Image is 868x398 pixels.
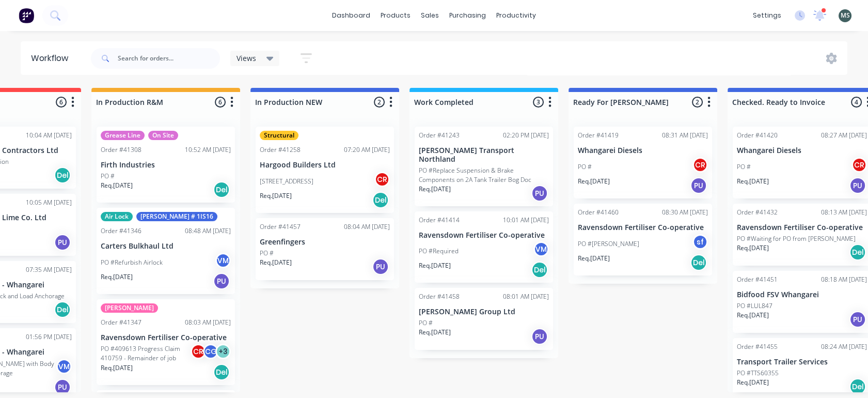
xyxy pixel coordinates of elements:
div: sf [692,234,708,250]
div: Order #41258 [260,145,301,155]
div: 08:01 AM [DATE] [503,292,549,301]
div: 07:20 AM [DATE] [344,145,390,155]
p: Req. [DATE] [737,177,769,186]
p: Ravensdown Fertiliser Co-operative [737,223,867,232]
div: Order #41419 [578,131,619,140]
p: Firth Industries [101,161,231,170]
p: PO #409613 Progress Claim 410759 - Remainder of job [101,344,191,363]
div: Order #41458 [419,292,460,301]
div: Order #41308 [101,145,141,155]
p: [PERSON_NAME] Group Ltd [419,308,549,316]
div: settings [748,8,786,23]
div: Order #41460 [578,208,619,217]
div: Order #41455 [737,342,778,351]
div: [PERSON_NAME] [101,303,158,313]
div: 10:52 AM [DATE] [185,145,231,155]
div: Order #41432 [737,208,778,217]
div: 08:13 AM [DATE] [821,208,867,217]
div: 08:30 AM [DATE] [662,208,708,217]
div: Del [849,378,866,395]
div: 10:05 AM [DATE] [26,198,72,207]
span: Views [236,53,256,64]
div: sales [416,8,444,23]
p: Greenfingers [260,238,390,247]
p: PO # [737,162,751,172]
p: Req. [DATE] [578,254,610,263]
p: PO # [260,249,274,258]
div: Del [213,181,230,198]
div: [PERSON_NAME]Order #4134708:03 AM [DATE]Ravensdown Fertiliser Co-operativePO #409613 Progress Cla... [97,299,235,386]
a: dashboard [327,8,375,23]
p: PO #Required [419,247,459,256]
p: Hargood Builders Ltd [260,161,390,170]
div: + 3 [215,344,231,359]
p: Whangarei Diesels [578,146,708,155]
p: [STREET_ADDRESS] [260,177,313,186]
div: CR [191,344,206,359]
div: CG [203,344,218,359]
div: Del [54,301,71,318]
div: 08:27 AM [DATE] [821,131,867,140]
div: purchasing [444,8,491,23]
div: Order #41420 [737,131,778,140]
div: Order #41243 [419,131,460,140]
p: PO # [419,318,433,328]
div: Order #41451 [737,275,778,284]
div: Structural [260,131,298,140]
div: VM [215,253,231,268]
p: Req. [DATE] [737,311,769,320]
div: 08:31 AM [DATE] [662,131,708,140]
div: PU [849,177,866,194]
div: 08:18 AM [DATE] [821,275,867,284]
p: PO # [578,162,592,172]
div: 10:04 AM [DATE] [26,131,72,140]
p: Transport Trailer Services [737,358,867,366]
img: Factory [19,8,34,23]
div: Order #41346 [101,226,141,236]
p: PO #LUL847 [737,301,772,311]
div: Order #4141410:01 AM [DATE]Ravensdown Fertiliser Co-operativePO #RequiredVMReq.[DATE]Del [415,211,553,283]
div: PU [690,177,707,194]
p: Req. [DATE] [578,177,610,186]
div: 07:35 AM [DATE] [26,265,72,274]
div: Del [690,254,707,271]
div: Del [54,167,71,183]
p: Ravensdown Fertiliser Co-operative [578,223,708,232]
div: Workflow [31,52,73,65]
p: PO #[PERSON_NAME] [578,239,639,249]
p: Req. [DATE] [260,258,292,267]
p: Req. [DATE] [101,272,133,282]
div: Order #4146008:30 AM [DATE]Ravensdown Fertiliser Co-operativePO #[PERSON_NAME]sfReq.[DATE]Del [574,204,712,275]
p: Req. [DATE] [419,261,451,270]
p: Req. [DATE] [101,181,133,190]
p: PO #Refurbish Airlock [101,258,163,267]
p: Req. [DATE] [737,243,769,253]
p: PO #Waiting for PO from [PERSON_NAME] [737,234,856,243]
div: VM [533,241,549,257]
div: productivity [491,8,541,23]
div: StructuralOrder #4125807:20 AM [DATE]Hargood Builders Ltd[STREET_ADDRESS]CRReq.[DATE]Del [256,127,394,213]
div: Air Lock [101,212,133,221]
div: Order #41414 [419,216,460,225]
div: Del [372,192,389,208]
div: PU [54,379,71,395]
p: Carters Bulkhaul Ltd [101,242,231,251]
p: [PERSON_NAME] Transport Northland [419,146,549,164]
div: Del [213,364,230,380]
div: Order #41457 [260,222,301,232]
div: PU [531,185,548,202]
div: 08:24 AM [DATE] [821,342,867,351]
div: On Site [148,131,178,140]
p: Req. [DATE] [419,328,451,337]
div: PU [54,234,71,251]
div: CR [374,172,390,187]
p: PO # [101,172,115,181]
p: Req. [DATE] [737,378,769,387]
p: Bidfood FSV Whangarei [737,290,867,299]
p: PO #Replace Suspension & Brake Components on 2A Tank Trailer Bog Doc [419,166,549,185]
div: 01:56 PM [DATE] [26,332,72,342]
div: PU [531,328,548,345]
div: [PERSON_NAME] # 1IS16 [136,212,217,221]
div: Order #4124302:20 PM [DATE][PERSON_NAME] Transport NorthlandPO #Replace Suspension & Brake Compon... [415,127,553,206]
div: 08:04 AM [DATE] [344,222,390,232]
